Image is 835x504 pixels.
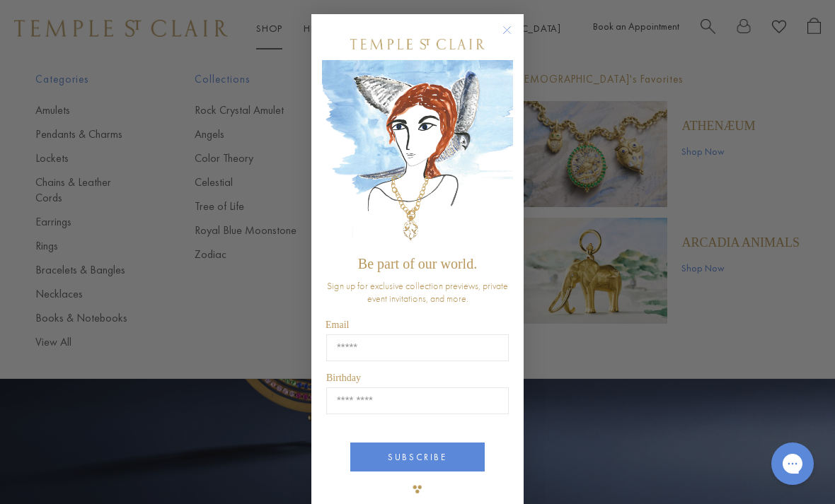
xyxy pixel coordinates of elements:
[764,438,821,490] iframe: Gorgias live chat messenger
[358,256,477,271] span: Be part of our world.
[505,28,523,46] button: Close dialog
[350,443,485,471] button: SUBSCRIBE
[326,320,349,330] span: Email
[403,475,432,503] img: TSC
[327,279,508,305] span: Sign up for exclusive collection previews, private event invitations, and more.
[326,373,361,383] span: Birthday
[322,60,513,249] img: c4a9eb12-d91a-4d4a-8ee0-386386f4f338.jpeg
[326,334,509,361] input: Email
[350,39,485,49] img: Temple St. Clair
